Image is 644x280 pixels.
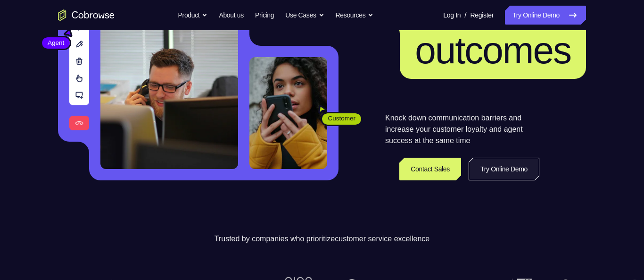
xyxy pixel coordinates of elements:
span: outcomes [415,29,571,71]
span: customer service excellence [335,235,429,243]
button: Use Cases [285,6,324,25]
a: Contact Sales [399,158,461,180]
a: Go to the home page [58,9,115,21]
img: A customer support agent talking on the phone [100,0,238,169]
button: Resources [336,6,374,25]
img: A customer holding their phone [249,57,327,169]
span: / [464,9,466,21]
a: Register [471,6,494,25]
p: Knock down communication barriers and increase your customer loyalty and agent success at the sam... [385,112,539,146]
a: Try Online Demo [469,158,539,180]
a: Try Online Demo [505,6,586,25]
a: Pricing [255,6,274,25]
a: About us [219,6,243,25]
a: Log In [443,6,461,25]
button: Product [178,6,208,25]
